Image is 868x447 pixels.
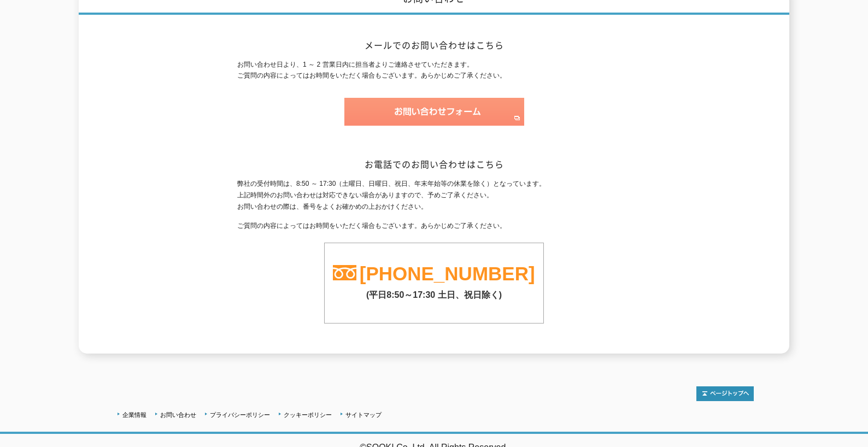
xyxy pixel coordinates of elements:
p: ご質問の内容によってはお時間をいただく場合もございます。あらかじめご了承ください。 [237,220,631,232]
a: クッキーポリシー [284,411,332,418]
img: お問い合わせフォーム [344,98,524,126]
img: トップページへ [696,386,754,401]
a: お問い合わせ [160,411,196,418]
a: [PHONE_NUMBER] [360,263,535,284]
a: プライバシーポリシー [210,411,270,418]
h2: お電話でのお問い合わせはこちら [237,158,631,170]
p: お問い合わせ日より、1 ～ 2 営業日内に担当者よりご連絡させていただきます。 ご質問の内容によってはお時間をいただく場合もございます。あらかじめご了承ください。 [237,59,631,82]
p: 弊社の受付時間は、8:50 ～ 17:30（土曜日、日曜日、祝日、年末年始等の休業を除く）となっています。 上記時間外のお問い合わせは対応できない場合がありますので、予めご了承ください。 お問い... [237,178,631,212]
a: お問い合わせフォーム [344,116,524,123]
p: (平日8:50～17:30 土日、祝日除く) [325,284,543,301]
a: 企業情報 [122,411,146,418]
a: サイトマップ [345,411,382,418]
h2: メールでのお問い合わせはこちら [237,39,631,51]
